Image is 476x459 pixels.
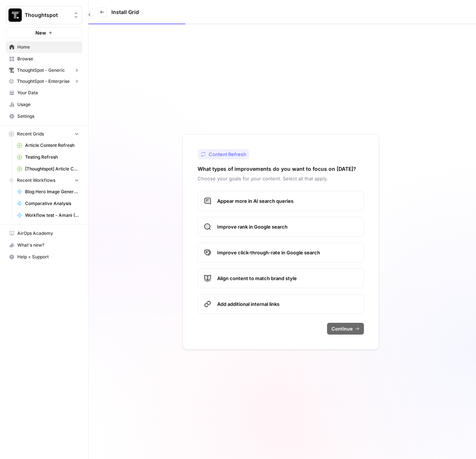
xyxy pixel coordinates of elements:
span: Comparative Analysis [25,200,79,207]
span: Home [17,44,79,50]
button: Continue [327,323,364,335]
button: Recent Workflows [6,175,82,186]
span: Content Refresh [209,151,246,158]
button: New [6,27,82,38]
span: AirOps Academy [17,230,79,237]
button: ThoughtSpot - Generic [6,65,82,76]
a: Home [6,41,82,53]
a: Browse [6,53,82,65]
span: Align content to match brand style [217,275,358,282]
span: Improve click-through-rate in Google search [217,249,358,256]
a: Your Data [6,87,82,99]
span: Add additional internal links [217,300,358,308]
button: ThoughtSpot - Enterprise [6,76,82,87]
h2: What types of improvements do you want to focus on [DATE]? [198,165,356,173]
a: [Thoughtspot] Article Creation [14,163,82,175]
span: Workflow test - Amani (Intelligent Insights) [25,212,79,219]
a: Usage [6,99,82,110]
span: Recent Grids [17,131,44,137]
span: [Thoughtspot] Article Creation [25,166,79,172]
span: New [35,29,46,36]
img: em6uifynyh9mio6ldxz8kkfnatao [9,68,14,73]
span: Appear more in AI search queries [217,197,358,205]
a: Settings [6,110,82,122]
span: Usage [17,101,79,108]
span: Blog Hero Image Generator [25,188,79,195]
span: ThoughtSpot - Enterprise [17,78,70,85]
a: Comparative Analysis [14,198,82,209]
span: Recent Workflows [17,177,55,184]
span: Your Data [17,89,79,96]
button: What's new? [6,239,82,251]
span: Continue [331,325,353,332]
span: Testing Refresh [25,154,79,160]
span: Article Content Refresh [25,142,79,149]
span: Thoughtspot [25,11,69,19]
a: AirOps Academy [6,227,82,239]
a: Workflow test - Amani (Intelligent Insights) [14,209,82,221]
button: Recent Grids [6,128,82,140]
span: Browse [17,56,79,62]
img: Thoughtspot Logo [8,8,22,22]
span: Improve rank in Google search [217,223,358,230]
span: ThoughtSpot - Generic [17,67,65,74]
a: Blog Hero Image Generator [14,186,82,198]
h3: Install Grid [111,8,139,16]
button: Workspace: Thoughtspot [6,6,82,24]
a: Article Content Refresh [14,140,82,151]
div: What's new? [6,240,82,251]
span: Help + Support [17,254,79,260]
button: Help + Support [6,251,82,263]
a: Testing Refresh [14,151,82,163]
p: Choose your goals for your content. Select all that apply. [198,175,364,182]
span: Settings [17,113,79,120]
